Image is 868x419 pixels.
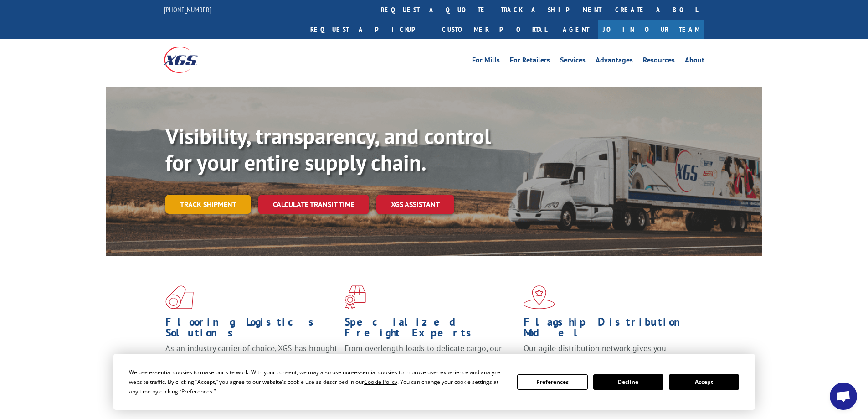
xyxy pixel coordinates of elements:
a: Advantages [596,57,633,67]
h1: Flagship Distribution Model [524,316,696,343]
div: We use essential cookies to make our site work. With your consent, we may also use non-essential ... [129,367,506,396]
a: Track shipment [165,195,251,214]
div: Open chat [830,383,857,410]
h1: Flooring Logistics Solutions [165,316,338,343]
a: Request a pickup [303,20,435,39]
button: Accept [669,374,739,390]
button: Decline [593,374,663,390]
span: Preferences [181,388,212,395]
button: Preferences [517,374,587,390]
span: Our agile distribution network gives you nationwide inventory management on demand. [524,343,691,364]
a: For Retailers [510,57,550,67]
img: xgs-icon-flagship-distribution-model-red [524,285,555,309]
div: Cookie Consent Prompt [113,354,755,410]
img: xgs-icon-total-supply-chain-intelligence-red [165,285,194,309]
a: Calculate transit time [258,195,369,214]
b: Visibility, transparency, and control for your entire supply chain. [165,122,491,176]
a: XGS ASSISTANT [376,195,454,214]
h1: Specialized Freight Experts [344,316,517,343]
a: [PHONE_NUMBER] [164,5,211,14]
a: For Mills [472,57,500,67]
a: Join Our Team [598,20,704,39]
p: From overlength loads to delicate cargo, our experienced staff knows the best way to move your fr... [344,343,517,383]
a: About [685,57,704,67]
span: Cookie Policy [364,378,397,386]
a: Resources [643,57,675,67]
img: xgs-icon-focused-on-flooring-red [344,285,366,309]
a: Customer Portal [435,20,554,39]
a: Agent [554,20,598,39]
span: As an industry carrier of choice, XGS has brought innovation and dedication to flooring logistics... [165,343,337,375]
a: Services [560,57,586,67]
